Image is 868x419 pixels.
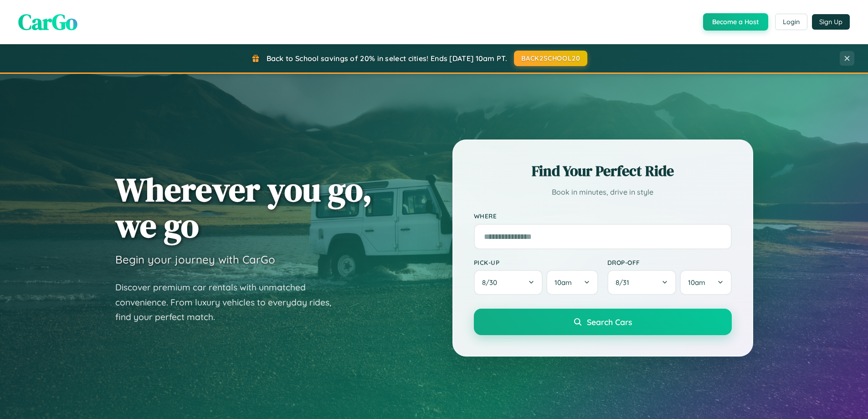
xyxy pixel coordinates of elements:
label: Pick-up [474,259,598,266]
p: Discover premium car rentals with unmatched convenience. From luxury vehicles to everyday rides, ... [115,280,343,325]
button: Become a Host [703,13,768,31]
span: 10am [688,278,705,287]
button: 10am [546,270,598,295]
span: CarGo [18,7,77,37]
button: 10am [680,270,731,295]
h1: Wherever you go, we go [115,171,372,243]
span: 10am [555,278,572,287]
span: Search Cars [587,317,632,327]
span: 8 / 30 [482,278,502,287]
span: Back to School savings of 20% in select cities! Ends [DATE] 10am PT. [267,54,507,63]
button: BACK2SCHOOL20 [514,51,587,66]
button: 8/30 [474,270,543,295]
button: Sign Up [812,14,850,30]
button: Login [775,14,807,30]
h3: Begin your journey with CarGo [115,253,275,266]
span: 8 / 31 [616,278,634,287]
label: Where [474,212,732,220]
label: Drop-off [607,259,732,266]
p: Book in minutes, drive in style [474,186,732,199]
button: Search Cars [474,309,732,335]
h2: Find Your Perfect Ride [474,161,732,181]
button: 8/31 [607,270,677,295]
